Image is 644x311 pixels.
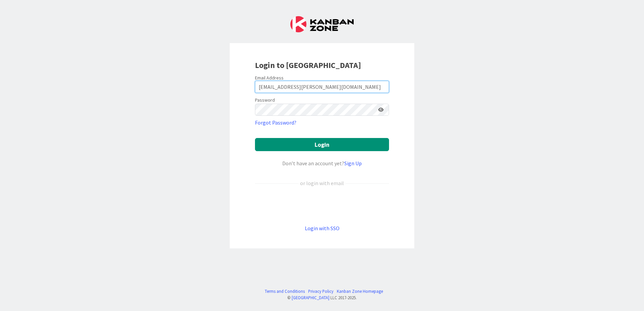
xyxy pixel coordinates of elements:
a: Terms and Conditions [265,288,305,295]
iframe: Sign in with Google Button [252,198,392,213]
a: Sign Up [344,160,362,167]
a: Forgot Password? [255,118,296,127]
label: Password [255,97,275,104]
label: Email Address [255,75,284,81]
a: [GEOGRAPHIC_DATA] [292,295,329,300]
div: or login with email [298,179,346,187]
div: © LLC 2017- 2025 . [261,295,383,301]
keeper-lock: Open Keeper Popup [367,106,376,114]
button: Login [255,138,389,151]
b: Login to [GEOGRAPHIC_DATA] [255,60,361,70]
div: Don’t have an account yet? [255,159,389,167]
img: Kanban Zone [290,16,354,32]
a: Privacy Policy [308,288,333,295]
a: Kanban Zone Homepage [337,288,383,295]
a: Login with SSO [305,225,340,232]
keeper-lock: Open Keeper Popup [378,83,386,91]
